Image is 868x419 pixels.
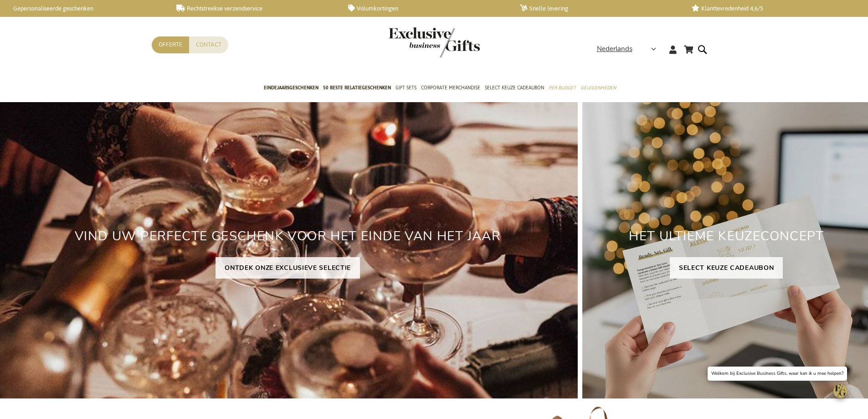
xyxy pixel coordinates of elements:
a: Contact [189,36,228,53]
a: Offerte [152,36,189,53]
span: Per Budget [549,83,576,93]
a: Klanttevredenheid 4,6/5 [692,5,849,12]
a: Volumkortingen [348,5,505,12]
span: Corporate Merchandise [421,83,480,93]
a: SELECT KEUZE CADEAUBON [670,257,783,279]
a: store logo [389,27,434,57]
a: Rechtstreekse verzendservice [176,5,334,12]
div: Nederlands [597,44,662,54]
a: Gepersonaliseerde geschenken [5,5,162,12]
span: Gift Sets [395,83,416,93]
span: 50 beste relatiegeschenken [323,83,391,93]
a: ONTDEK ONZE EXCLUSIEVE SELECTIE [216,257,360,279]
img: Exclusive Business gifts logo [389,27,480,57]
span: Eindejaarsgeschenken [264,83,318,93]
span: Gelegenheden [580,83,616,93]
span: Select Keuze Cadeaubon [485,83,544,93]
a: Snelle levering [520,5,677,12]
span: Nederlands [597,44,632,54]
